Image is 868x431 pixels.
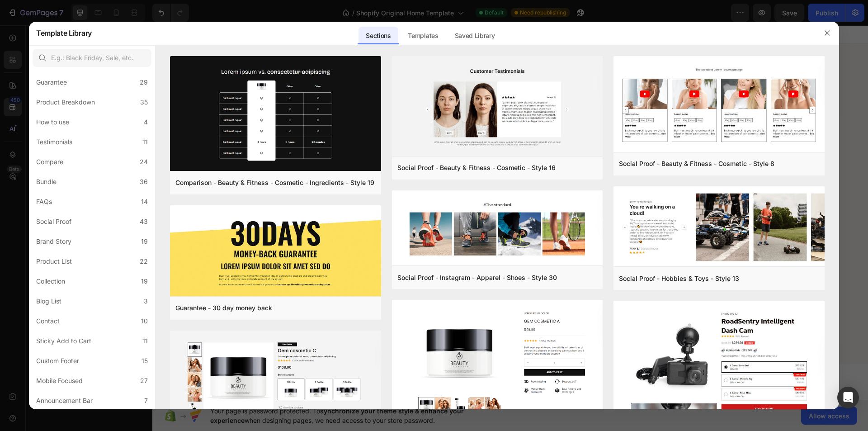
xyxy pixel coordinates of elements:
[448,27,502,45] div: Saved Library
[144,395,148,406] div: 7
[397,272,557,283] div: Social Proof - Instagram - Apparel - Shoes - Style 30
[613,186,825,268] img: sp13.png
[36,375,83,386] div: Mobile Focused
[36,117,69,128] div: How to use
[33,49,151,67] input: E.g.: Black Friday, Sale, etc.
[36,296,61,307] div: Blog List
[36,236,71,247] div: Brand Story
[101,237,172,248] div: Browse All Products
[141,276,148,287] div: 19
[88,109,266,164] p: Give your pet to best
[170,205,381,298] img: g30.png
[144,296,148,307] div: 3
[140,97,148,108] div: 35
[36,77,67,88] div: Guarantee
[36,21,92,45] h2: Template Library
[392,190,603,268] img: sp30.png
[392,56,603,158] img: sp16.png
[142,336,148,346] div: 11
[170,56,381,173] img: c19.png
[36,336,91,346] div: Sticky Add to Cart
[175,303,272,313] div: Guarantee - 30 day money back
[142,137,148,147] div: 11
[87,232,186,253] button: Browse All Products
[36,355,79,366] div: Custom Footer
[141,236,148,247] div: 19
[88,173,297,216] p: Essential pet products that are worth your money: Foods, Bowls, Toys, Bedding, Grooming Supplies,...
[140,375,148,386] div: 27
[144,117,148,128] div: 4
[141,196,148,207] div: 14
[36,97,95,108] div: Product Breakdown
[142,355,148,366] div: 15
[140,216,148,227] div: 43
[36,216,71,227] div: Social Proof
[837,387,859,408] div: Open Intercom Messenger
[141,316,148,327] div: 10
[619,273,739,284] div: Social Proof - Hobbies & Toys - Style 13
[36,276,65,287] div: Collection
[36,395,93,406] div: Announcement Bar
[175,177,374,188] div: Comparison - Beauty & Fitness - Cosmetic - Ingredients - Style 19
[36,137,72,147] div: Testimonials
[36,156,63,167] div: Compare
[401,27,445,45] div: Templates
[140,77,148,88] div: 29
[36,196,52,207] div: FAQs
[36,256,72,267] div: Product List
[140,176,148,187] div: 36
[140,256,148,267] div: 22
[321,30,629,339] img: Alt Image
[359,27,398,45] div: Sections
[36,316,60,327] div: Contact
[619,158,774,169] div: Social Proof - Beauty & Fitness - Cosmetic - Style 8
[613,56,825,154] img: sp8.png
[140,156,148,167] div: 24
[397,162,556,173] div: Social Proof - Beauty & Fitness - Cosmetic - Style 16
[36,176,57,187] div: Bundle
